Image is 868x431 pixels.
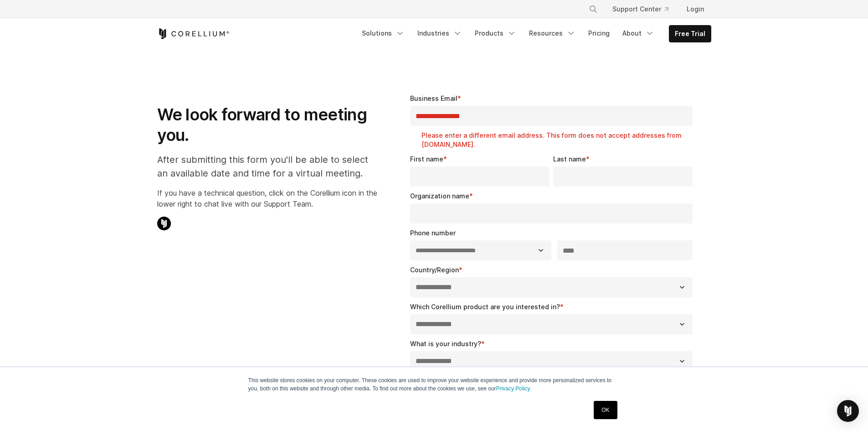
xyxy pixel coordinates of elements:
[157,153,377,180] p: After submitting this form you'll be able to select an available date and time for a virtual meet...
[524,25,581,42] a: Resources
[421,131,697,149] label: Please enter a different email address. This form does not accept addresses from [DOMAIN_NAME].
[578,1,711,17] div: Navigation Menu
[157,187,377,209] p: If you have a technical question, click on the Corellium icon in the lower right to chat live wit...
[356,25,410,42] a: Solutions
[594,401,617,419] a: OK
[157,217,171,230] img: Corellium Chat Icon
[553,155,586,163] span: Last name
[583,25,615,42] a: Pricing
[410,155,443,163] span: First name
[669,26,711,42] a: Free Trial
[410,192,469,200] span: Organization name
[410,340,481,348] span: What is your industry?
[496,385,531,392] a: Privacy Policy.
[157,104,377,145] h1: We look forward to meeting you.
[679,1,711,17] a: Login
[585,1,601,17] button: Search
[356,25,711,42] div: Navigation Menu
[410,94,457,102] span: Business Email
[410,266,459,274] span: Country/Region
[469,25,522,42] a: Products
[410,229,456,237] span: Phone number
[248,376,620,393] p: This website stores cookies on your computer. These cookies are used to improve your website expe...
[410,303,560,311] span: Which Corellium product are you interested in?
[157,28,230,39] a: Corellium Home
[605,1,676,17] a: Support Center
[837,400,859,422] div: Open Intercom Messenger
[412,25,467,42] a: Industries
[617,25,660,42] a: About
